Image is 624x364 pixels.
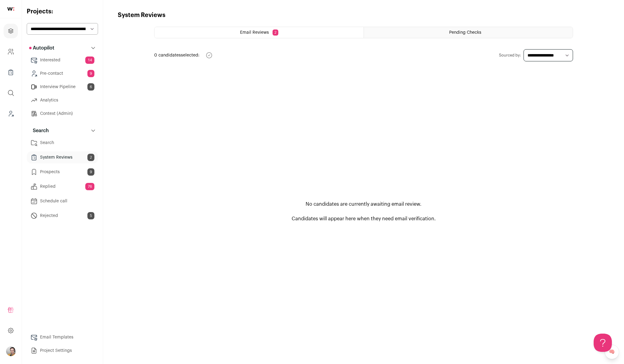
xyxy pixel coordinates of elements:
[6,346,16,356] button: Open dropdown
[85,183,94,190] span: 76
[27,137,98,149] a: Search
[87,70,94,77] span: 9
[27,108,98,120] a: Context (Admin)
[27,54,98,66] a: Interested14
[4,106,18,121] a: Leads (Backoffice)
[240,30,269,35] span: Email Reviews
[87,154,94,161] span: 2
[154,53,181,57] span: 0 candidates
[87,83,94,91] span: 6
[6,346,16,356] img: 144000-medium_jpg
[364,27,573,38] a: Pending Checks
[29,127,49,134] p: Search
[87,212,94,219] span: 5
[273,29,278,36] span: 2
[154,52,199,58] span: selected:
[594,334,612,352] iframe: Help Scout Beacon - Open
[27,125,98,137] button: Search
[27,151,98,163] a: System Reviews2
[605,345,619,359] a: 🧠
[499,53,521,58] label: Sourced by:
[27,180,98,193] a: Replied76
[27,7,98,16] h2: Projects:
[27,67,98,80] a: Pre-contact9
[27,166,98,178] a: Prospects9
[27,195,98,207] a: Schedule call
[306,201,422,208] p: No candidates are currently awaiting email review.
[449,30,481,35] span: Pending Checks
[27,81,98,93] a: Interview Pipeline6
[292,215,436,222] p: Candidates will appear here when they need email verification.
[87,168,94,176] span: 9
[27,210,98,222] a: Rejected5
[29,44,54,52] p: Autopilot
[4,24,18,38] a: Projects
[27,94,98,106] a: Analytics
[118,11,165,19] h1: System Reviews
[4,65,18,80] a: Company Lists
[27,345,98,357] a: Project Settings
[27,331,98,343] a: Email Templates
[4,44,18,59] a: Company and ATS Settings
[85,57,94,64] span: 14
[7,7,14,11] img: wellfound-shorthand-0d5821cbd27db2630d0214b213865d53afaa358527fdda9d0ea32b1df1b89c2c.svg
[27,42,98,54] button: Autopilot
